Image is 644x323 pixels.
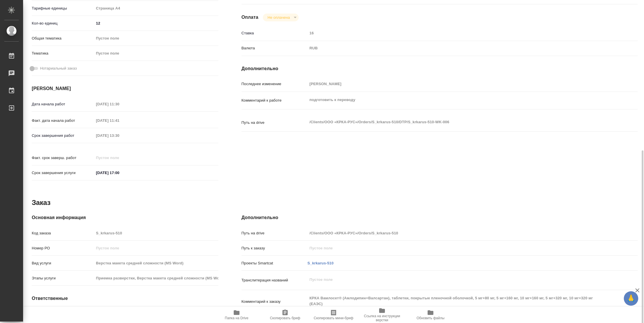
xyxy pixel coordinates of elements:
[308,95,605,105] textarea: подготовить к переводу
[626,292,636,305] span: 🙏
[241,260,308,266] p: Проекты Smartcat
[241,65,638,72] h4: Дополнительно
[263,14,298,21] div: Не оплачена
[32,51,94,56] p: Тематика
[32,170,94,176] p: Срок завершения услуги
[308,261,334,265] a: S_krkarus-510
[94,48,218,58] div: Пустое поле
[32,36,94,41] p: Общая тематика
[212,307,261,323] button: Папка на Drive
[241,120,308,126] p: Путь на drive
[32,101,94,107] p: Дата начала работ
[309,307,358,323] button: Скопировать мини-бриф
[94,33,218,43] div: Пустое поле
[32,85,218,92] h4: [PERSON_NAME]
[32,155,94,161] p: Факт. срок заверш. работ
[266,15,291,20] button: Не оплачена
[32,295,218,302] h4: Ответственные
[308,293,605,309] textarea: КРКА Вамлосет® (Амлодипин+Валсартан), таблетки, покрытые пленочной оболочкой, 5 мг+80 мг, 5 мг+16...
[241,14,259,21] h4: Оплата
[40,66,77,71] span: Нотариальный заказ
[241,214,638,221] h4: Дополнительно
[241,245,308,251] p: Путь к заказу
[241,230,308,236] p: Путь на drive
[225,316,248,320] span: Папка на Drive
[94,274,218,282] input: Пустое поле
[32,275,94,281] p: Этапы услуги
[94,131,145,140] input: Пустое поле
[261,307,309,323] button: Скопировать бриф
[270,316,300,320] span: Скопировать бриф
[32,198,50,207] h2: Заказ
[94,229,218,237] input: Пустое поле
[308,43,605,53] div: RUB
[32,245,94,251] p: Номер РО
[406,307,455,323] button: Обновить файлы
[94,244,218,252] input: Пустое поле
[32,230,94,236] p: Код заказа
[308,117,605,127] textarea: /Clients/ООО «КРКА-РУС»/Orders/S_krkarus-510/DTP/S_krkarus-510-WK-006
[94,116,145,125] input: Пустое поле
[241,30,308,36] p: Ставка
[417,316,445,320] span: Обновить файлы
[241,81,308,87] p: Последнее изменение
[314,316,353,320] span: Скопировать мини-бриф
[32,20,94,26] p: Кол-во единиц
[624,291,638,306] button: 🙏
[308,229,605,237] input: Пустое поле
[308,29,605,37] input: Пустое поле
[94,100,145,108] input: Пустое поле
[96,51,211,56] div: Пустое поле
[32,260,94,266] p: Вид услуги
[358,307,406,323] button: Ссылка на инструкции верстки
[32,214,218,221] h4: Основная информация
[94,3,218,13] div: Страница А4
[32,133,94,139] p: Срок завершения работ
[94,154,145,162] input: Пустое поле
[94,169,145,177] input: ✎ Введи что-нибудь
[308,244,605,252] input: Пустое поле
[241,299,308,305] p: Комментарий к заказу
[94,19,218,27] input: ✎ Введи что-нибудь
[361,314,403,322] span: Ссылка на инструкции верстки
[308,80,605,88] input: Пустое поле
[94,259,218,267] input: Пустое поле
[96,36,211,41] div: Пустое поле
[241,98,308,103] p: Комментарий к работе
[32,118,94,124] p: Факт. дата начала работ
[241,45,308,51] p: Валюта
[241,277,308,283] p: Транслитерация названий
[32,5,94,11] p: Тарифные единицы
